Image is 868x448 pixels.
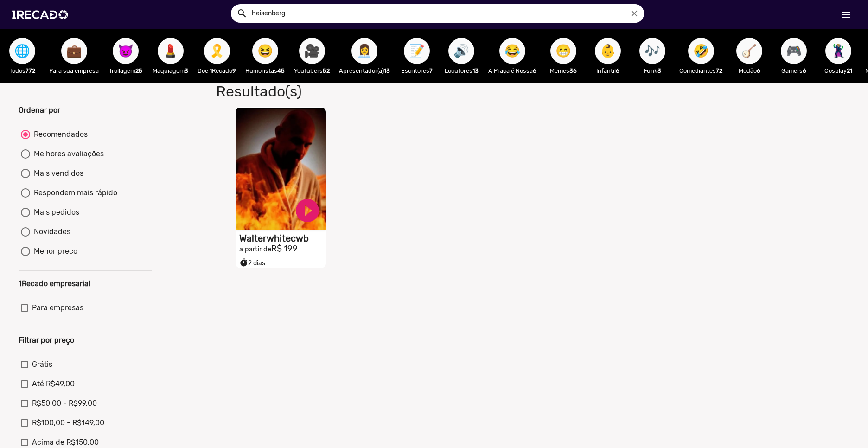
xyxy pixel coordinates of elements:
p: Escritores [399,66,434,75]
span: Acima de R$150,00 [32,437,99,448]
video: S1RECADO vídeos dedicados para fãs e empresas [236,107,326,230]
span: 🎥 [304,38,320,64]
b: 13 [472,67,479,74]
b: 3 [657,67,661,74]
button: 🦹🏼‍♀️ [825,38,851,64]
p: Trollagem [108,66,143,75]
input: Pesquisar... [245,4,644,23]
div: Respondem mais rápido [30,187,117,198]
b: 36 [569,67,577,74]
b: 21 [847,67,852,74]
div: Melhores avaliações [30,148,104,160]
b: 772 [26,67,35,74]
p: Gamers [776,66,811,75]
button: 🎥 [299,38,325,64]
button: 😈 [113,38,139,64]
small: a partir de [239,245,271,253]
b: 6 [757,67,760,74]
div: Mais pedidos [30,207,79,218]
button: 🤣 [688,38,714,64]
div: Novidades [30,226,70,237]
p: Youtubers [294,66,330,75]
p: Cosplay [821,66,856,75]
p: A Praça é Nossa [488,66,536,75]
span: 🦹🏼‍♀️ [830,38,846,64]
span: 2 dias [239,259,265,267]
span: 👶 [600,38,616,64]
button: 😁 [550,38,576,64]
i: close [629,8,639,19]
div: Recomendados [30,129,88,140]
b: 6 [803,67,806,74]
span: 🎮 [786,38,802,64]
b: Ordenar por [19,106,60,115]
b: 9 [232,67,236,74]
div: Menor preco [30,246,77,257]
span: 😆 [257,38,273,64]
p: Maquiagem [153,66,188,75]
span: 🤣 [693,38,709,64]
b: Filtrar por preço [19,336,74,345]
b: 25 [135,67,142,74]
p: Todos [5,66,40,75]
p: Funk [635,66,670,75]
button: 💄 [158,38,184,64]
p: Memes [546,66,581,75]
b: 13 [384,67,390,74]
small: timer [239,258,248,267]
span: 🎗️ [209,38,225,64]
p: Apresentador(a) [339,66,390,75]
span: 🪕 [741,38,757,64]
p: Humoristas [245,66,285,75]
button: 🌐 [9,38,35,64]
span: 💼 [66,38,82,64]
button: 😂 [499,38,525,64]
span: Até R$49,00 [32,378,75,390]
button: 🔊 [448,38,474,64]
button: 🎶 [639,38,665,64]
b: 45 [277,67,285,74]
button: 😆 [252,38,278,64]
p: Para sua empresa [49,66,99,75]
b: 3 [185,67,188,74]
button: 🎗️ [204,38,230,64]
span: 😈 [118,38,134,64]
a: play_circle_filled [294,197,321,224]
b: 72 [716,67,722,74]
p: Comediantes [679,66,722,75]
span: Para empresas [32,302,83,314]
button: 💼 [61,38,87,64]
span: 💄 [163,38,179,64]
span: R$50,00 - R$99,00 [32,398,97,409]
b: 6 [616,67,619,74]
span: 😂 [504,38,520,64]
b: 7 [429,67,433,74]
button: 📝 [404,38,430,64]
mat-icon: Example home icon [236,8,248,19]
h2: R$ 199 [239,244,326,254]
mat-icon: Início [841,9,852,20]
p: Doe 1Recado [198,66,236,75]
span: Grátis [32,359,52,370]
h1: Walterwhitecwb [239,233,326,244]
button: Example home icon [233,5,249,21]
p: Modão [732,66,767,75]
span: 🔊 [453,38,469,64]
div: Mais vendidos [30,168,83,179]
button: 🪕 [736,38,762,64]
i: timer [239,256,248,267]
span: 😁 [555,38,571,64]
span: 🎶 [645,38,660,64]
h1: Resultado(s) [209,83,627,100]
p: Infantil [590,66,625,75]
b: 52 [323,67,330,74]
button: 🎮 [781,38,807,64]
b: 6 [533,67,536,74]
b: 1Recado empresarial [19,279,90,288]
span: R$100,00 - R$149,00 [32,417,104,429]
span: 👩‍💼 [357,38,372,64]
span: 🌐 [14,38,30,64]
p: Locutores [444,66,479,75]
button: 👶 [595,38,621,64]
span: 📝 [409,38,425,64]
